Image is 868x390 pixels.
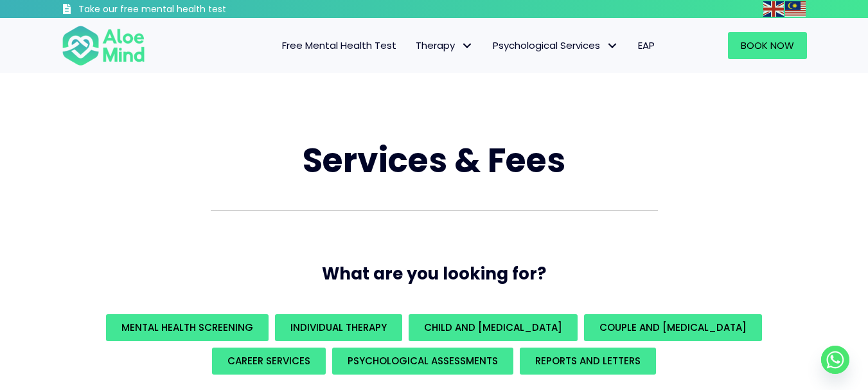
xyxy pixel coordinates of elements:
a: Individual Therapy [275,314,402,341]
div: What are you looking for? [62,311,807,378]
span: Services & Fees [303,137,565,184]
span: Individual Therapy [290,321,387,334]
a: REPORTS AND LETTERS [520,348,656,375]
h3: Take our free mental health test [78,3,295,16]
img: Aloe mind Logo [62,24,145,67]
span: REPORTS AND LETTERS [535,354,641,368]
a: Book Now [728,32,807,59]
span: Career Services [227,354,310,368]
span: Free Mental Health Test [282,39,396,52]
a: English [763,1,785,16]
img: ms [785,1,806,17]
a: Career Services [212,348,326,375]
a: Take our free mental health test [62,3,295,18]
a: TherapyTherapy: submenu [406,32,483,59]
a: EAP [628,32,664,59]
span: Therapy [416,39,474,52]
a: Child and [MEDICAL_DATA] [409,314,578,341]
span: Therapy: submenu [458,37,477,55]
a: Malay [785,1,807,16]
span: Mental Health Screening [121,321,253,334]
a: Psychological ServicesPsychological Services: submenu [483,32,628,59]
a: Free Mental Health Test [272,32,406,59]
span: Child and [MEDICAL_DATA] [424,321,562,334]
a: Whatsapp [821,346,849,374]
span: Psychological Services [493,39,619,52]
span: Psychological assessments [348,354,498,368]
nav: Menu [162,32,664,59]
span: Couple and [MEDICAL_DATA] [599,321,747,334]
span: Psychological Services: submenu [603,37,622,55]
a: Couple and [MEDICAL_DATA] [584,314,762,341]
a: Psychological assessments [332,348,513,375]
a: Mental Health Screening [106,314,269,341]
img: en [763,1,784,17]
span: What are you looking for? [322,262,546,285]
span: EAP [638,39,655,52]
span: Book Now [741,39,794,52]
